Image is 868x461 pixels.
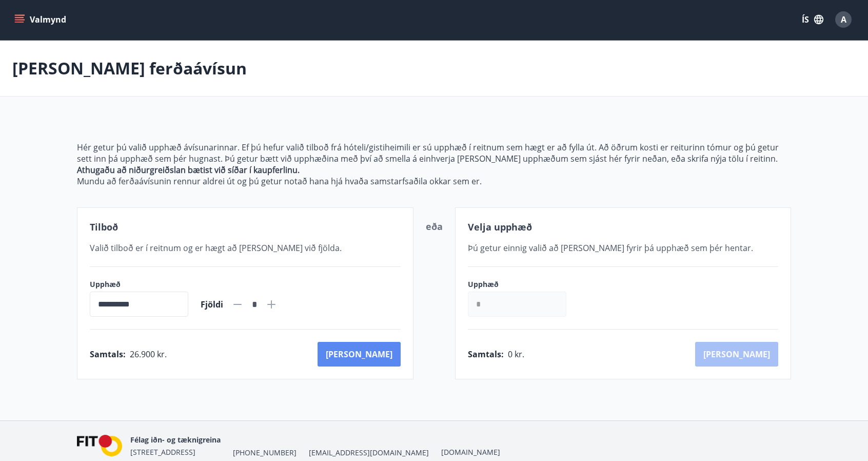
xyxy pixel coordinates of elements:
[77,176,791,187] p: Mundu að ferðaávísunin rennur aldrei út og þú getur notað hana hjá hvaða samstarfsaðila okkar sem...
[90,349,126,360] span: Samtals :
[468,221,532,233] span: Velja upphæð
[796,10,829,29] button: ÍS
[508,349,524,360] span: 0 kr.
[468,242,753,254] span: Þú getur einnig valið að [PERSON_NAME] fyrir þá upphæð sem þér hentar.
[441,447,500,457] a: [DOMAIN_NAME]
[130,349,167,360] span: 26.900 kr.
[90,242,342,254] span: Valið tilboð er í reitnum og er hægt að [PERSON_NAME] við fjölda.
[318,342,401,367] button: [PERSON_NAME]
[77,142,791,164] p: Hér getur þú valið upphæð ávísunarinnar. Ef þú hefur valið tilboð frá hóteli/gistiheimili er sú u...
[90,279,188,290] label: Upphæð
[831,7,856,32] button: A
[468,279,577,290] label: Upphæð
[468,349,504,360] span: Samtals :
[130,447,195,457] span: [STREET_ADDRESS]
[90,221,118,233] span: Tilboð
[77,164,300,176] strong: Athugaðu að niðurgreiðslan bætist við síðar í kaupferlinu.
[77,435,122,457] img: FPQVkF9lTnNbbaRSFyT17YYeljoOGk5m51IhT0bO.png
[12,57,247,80] p: [PERSON_NAME] ferðaávísun
[233,448,297,458] span: [PHONE_NUMBER]
[426,220,443,233] span: eða
[841,14,846,25] span: A
[201,299,223,310] span: Fjöldi
[12,10,70,29] button: menu
[309,448,429,458] span: [EMAIL_ADDRESS][DOMAIN_NAME]
[130,435,221,445] span: Félag iðn- og tæknigreina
